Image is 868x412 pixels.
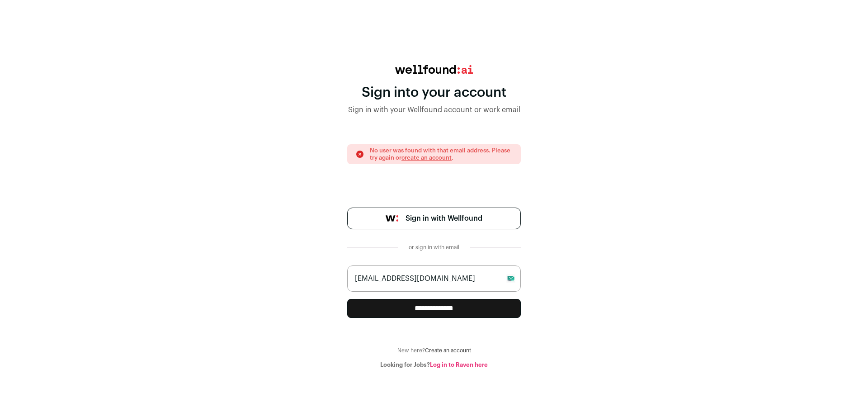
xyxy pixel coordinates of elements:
a: create an account [401,155,452,161]
a: Create an account [425,348,471,353]
div: Sign into your account [347,85,521,101]
a: Sign in with Wellfound [347,208,521,229]
div: or sign in with email [405,244,463,251]
div: New here? [347,347,521,354]
img: wellfound:ai [395,65,473,74]
img: wellfound-symbol-flush-black-fb3c872781a75f747ccb3a119075da62bfe97bd399995f84a933054e44a575c4.png [386,215,398,222]
div: Sign in with your Wellfound account or work email [347,104,521,115]
input: name@work-email.com [347,265,521,292]
span: Sign in with Wellfound [406,213,482,224]
a: Log in to Raven here [430,362,488,368]
div: Looking for Jobs? [347,361,521,369]
p: No user was found with that email address. Please try again or . [370,147,513,161]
